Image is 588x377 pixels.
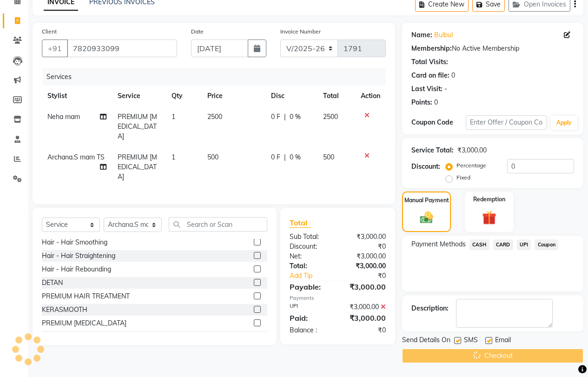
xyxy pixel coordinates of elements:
[172,153,175,161] span: 1
[444,84,447,94] div: -
[337,325,393,335] div: ₹0
[317,86,355,106] th: Total
[42,305,87,315] div: KERASMOOTH
[337,232,393,242] div: ₹3,000.00
[411,239,466,249] span: Payment Methods
[464,335,478,347] span: SMS
[42,238,107,247] div: Hair - Hair Smoothing
[169,217,267,231] input: Search or Scan
[466,115,547,130] input: Enter Offer / Coupon Code
[456,161,486,170] label: Percentage
[323,153,334,161] span: 500
[42,291,130,301] div: PREMIUM HAIR TREATMENT
[337,251,393,261] div: ₹3,000.00
[271,152,280,162] span: 0 F
[166,86,202,106] th: Qty
[265,86,317,106] th: Disc
[271,112,280,122] span: 0 F
[457,146,487,155] div: ₹3,000.00
[207,112,222,121] span: 2500
[337,242,393,251] div: ₹0
[478,209,501,226] img: _gift.svg
[290,218,311,228] span: Total
[42,27,57,36] label: Client
[67,40,177,57] input: Search by Name/Mobile/Email/Code
[283,271,347,281] a: Add Tip
[535,239,558,250] span: Coupon
[411,146,454,155] div: Service Total:
[42,318,126,328] div: PREMIUM [MEDICAL_DATA]
[404,196,449,205] label: Manual Payment
[47,153,105,161] span: Archana.S mam TS
[283,281,338,292] div: Payable:
[47,112,80,121] span: Neha mam
[411,84,443,94] div: Last Visit:
[283,261,338,271] div: Total:
[43,68,393,86] div: Services
[411,98,432,107] div: Points:
[456,173,470,182] label: Fixed
[411,71,449,80] div: Card on file:
[290,112,301,122] span: 0 %
[323,112,338,121] span: 2500
[42,86,112,106] th: Stylist
[451,71,455,80] div: 0
[337,302,393,312] div: ₹3,000.00
[172,112,175,121] span: 1
[411,118,466,127] div: Coupon Code
[473,195,505,204] label: Redemption
[411,162,440,172] div: Discount:
[284,152,286,162] span: |
[416,210,437,225] img: _cash.svg
[290,152,301,162] span: 0 %
[493,239,513,250] span: CARD
[283,325,338,335] div: Balance :
[290,294,386,302] div: Payments
[411,44,574,53] div: No Active Membership
[355,86,386,106] th: Action
[434,98,438,107] div: 0
[118,153,157,181] span: PREMIUM [MEDICAL_DATA]
[202,86,265,106] th: Price
[551,116,577,130] button: Apply
[495,335,511,347] span: Email
[411,44,452,53] div: Membership:
[284,112,286,122] span: |
[112,86,166,106] th: Service
[207,153,218,161] span: 500
[337,281,393,292] div: ₹3,000.00
[118,112,157,140] span: PREMIUM [MEDICAL_DATA]
[283,312,338,324] div: Paid:
[283,242,338,251] div: Discount:
[280,27,321,36] label: Invoice Number
[283,302,338,312] div: UPI
[434,30,453,40] a: Bulbul
[411,304,449,313] div: Description:
[283,251,338,261] div: Net:
[42,278,63,288] div: DETAN
[42,251,115,261] div: Hair - Hair Straightening
[337,312,393,324] div: ₹3,000.00
[402,335,450,347] span: Send Details On
[191,27,204,36] label: Date
[411,30,432,40] div: Name:
[469,239,489,250] span: CASH
[42,40,68,57] button: +91
[347,271,393,281] div: ₹0
[42,265,111,274] div: Hair - Hair Rebounding
[517,239,531,250] span: UPI
[337,261,393,271] div: ₹3,000.00
[411,57,448,67] div: Total Visits:
[283,232,338,242] div: Sub Total:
